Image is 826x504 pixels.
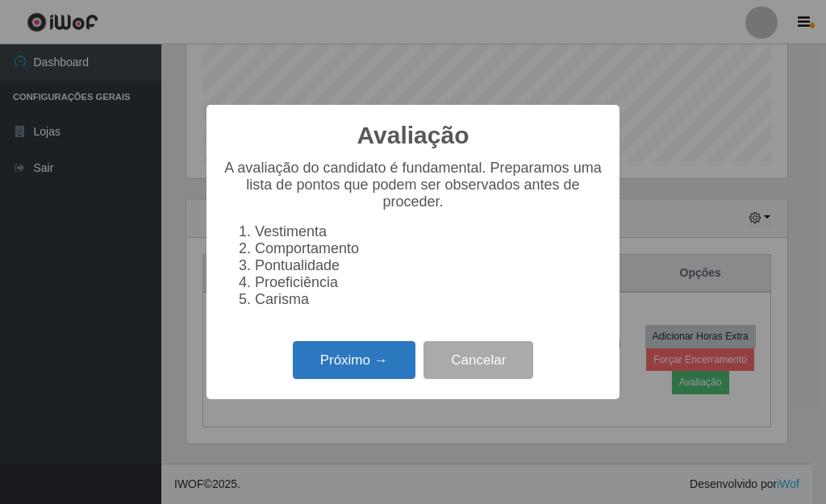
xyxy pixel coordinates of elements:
li: Pontualidade [255,257,603,274]
li: Proeficiência [255,274,603,291]
li: Vestimenta [255,223,603,240]
p: A avaliação do candidato é fundamental. Preparamos uma lista de pontos que podem ser observados a... [223,160,603,210]
li: Carisma [255,291,603,308]
button: Próximo → [293,341,415,379]
li: Comportamento [255,240,603,257]
h2: Avaliação [357,121,469,150]
button: Cancelar [423,341,533,379]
